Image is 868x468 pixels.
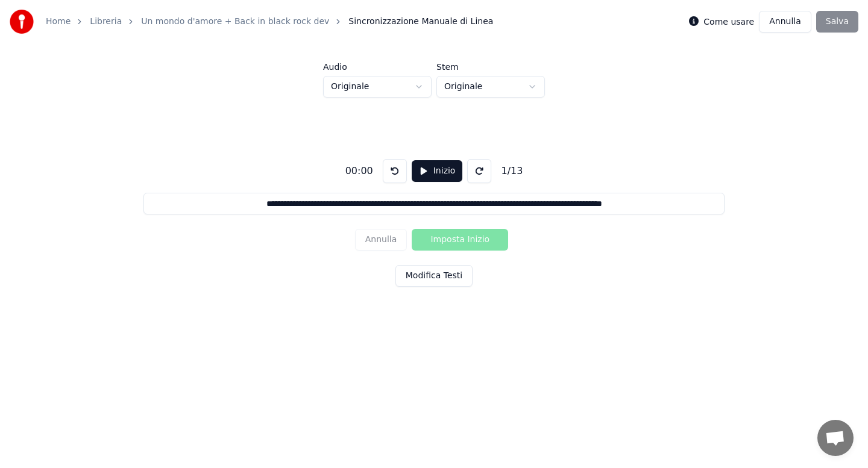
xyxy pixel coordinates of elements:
a: Libreria [90,16,122,28]
div: Aprire la chat [817,420,854,456]
button: Inizio [412,160,463,182]
label: Stem [436,63,545,71]
a: Un mondo d'amore + Back in black rock dev [141,16,329,28]
div: 1 / 13 [496,164,527,178]
label: Audio [323,63,432,71]
label: Come usare [703,17,754,26]
div: 00:00 [341,164,378,178]
button: Modifica Testi [395,265,473,287]
a: Home [46,16,71,28]
img: youka [10,10,34,34]
button: Annulla [759,11,811,33]
nav: breadcrumb [46,16,493,28]
span: Sincronizzazione Manuale di Linea [348,16,493,28]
